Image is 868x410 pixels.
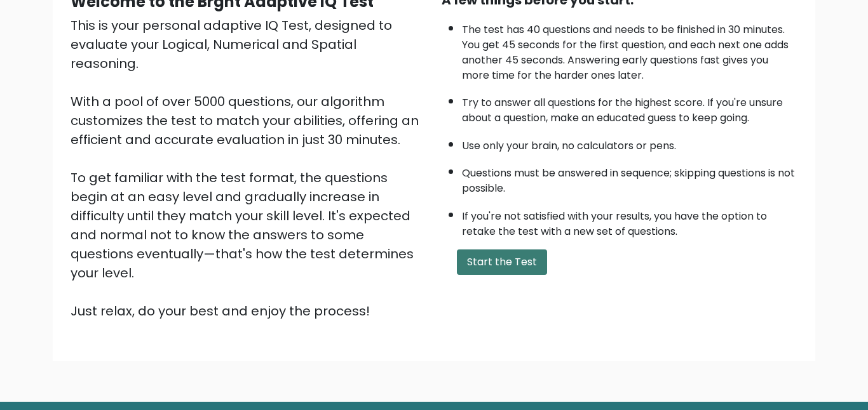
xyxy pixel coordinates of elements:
div: This is your personal adaptive IQ Test, designed to evaluate your Logical, Numerical and Spatial ... [71,16,426,321]
li: Questions must be answered in sequence; skipping questions is not possible. [462,159,797,196]
li: If you're not satisfied with your results, you have the option to retake the test with a new set ... [462,202,797,239]
li: The test has 40 questions and needs to be finished in 30 minutes. You get 45 seconds for the firs... [462,16,797,83]
li: Try to answer all questions for the highest score. If you're unsure about a question, make an edu... [462,89,797,126]
button: Start the Test [457,249,547,275]
li: Use only your brain, no calculators or pens. [462,132,797,154]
